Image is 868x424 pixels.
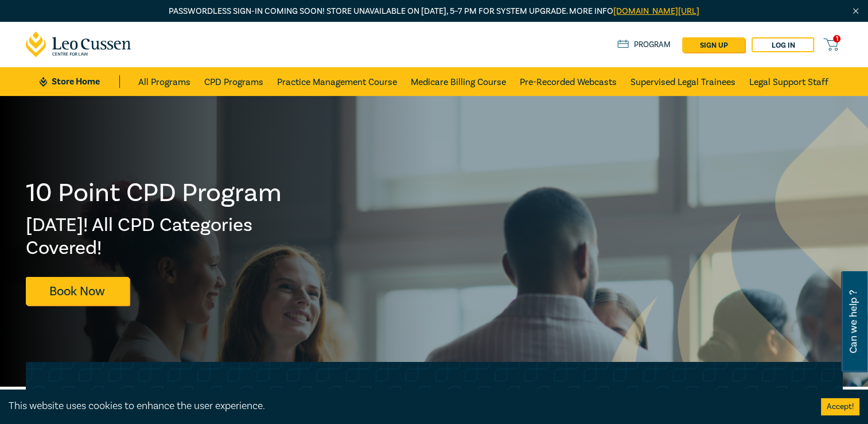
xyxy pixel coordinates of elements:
a: Practice Management Course [277,67,397,96]
img: Close [851,6,861,16]
a: Medicare Billing Course [411,67,506,96]
span: Can we help ? [848,278,859,365]
a: Book Now [26,277,129,305]
h1: 10 Point CPD Program [26,178,283,208]
a: [DOMAIN_NAME][URL] [613,6,699,17]
a: Pre-Recorded Webcasts [520,67,617,96]
p: Passwordless sign-in coming soon! Store unavailable on [DATE], 5–7 PM for system upgrade. More info [26,5,843,18]
a: CPD Programs [204,67,263,96]
a: Legal Support Staff [749,67,828,96]
a: Program [617,38,671,51]
span: 1 [833,35,840,43]
button: Accept cookies [821,398,859,415]
h2: [DATE]! All CPD Categories Covered! [26,214,283,260]
a: Log in [752,37,814,52]
a: All Programs [138,67,190,96]
div: This website uses cookies to enhance the user experience. [9,399,804,414]
a: Store Home [40,75,119,88]
a: sign up [682,37,745,52]
a: Supervised Legal Trainees [630,67,735,96]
